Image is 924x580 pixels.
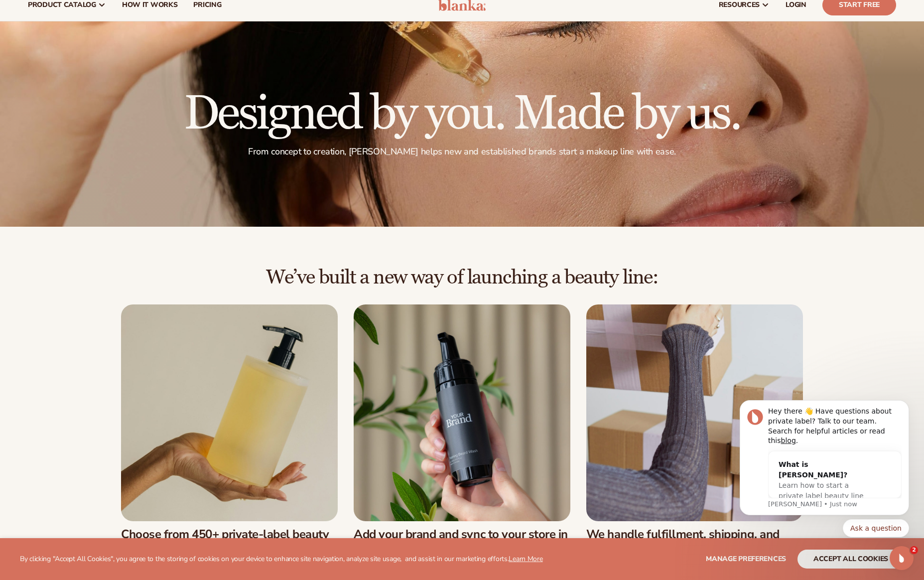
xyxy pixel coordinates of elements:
h3: Add your brand and sync to your store in minutes [354,527,570,556]
h3: We handle fulfillment, shipping, and inventory [586,527,803,556]
span: LOGIN [786,1,806,9]
span: Manage preferences [706,554,786,564]
img: Female hand holding soap bottle. [121,304,338,521]
button: Manage preferences [706,550,786,569]
iframe: Intercom live chat [890,546,914,570]
iframe: Intercom notifications message [725,377,924,553]
h1: Designed by you. Made by us. [184,90,740,138]
h3: Choose from 450+ private-label beauty products [121,527,338,556]
p: By clicking "Accept All Cookies", you agree to the storing of cookies on your device to enhance s... [20,555,543,564]
a: Learn More [509,554,542,564]
span: product catalog [28,1,96,9]
span: 2 [910,546,918,554]
span: How It Works [122,1,178,9]
img: Male hand holding beard wash. [354,304,570,521]
h2: We’ve built a new way of launching a beauty line: [28,267,896,289]
p: From concept to creation, [PERSON_NAME] helps new and established brands start a makeup line with... [184,146,740,157]
button: accept all cookies [797,550,904,569]
img: Female moving shipping boxes. [586,304,803,521]
span: resources [719,1,760,9]
span: pricing [193,1,221,9]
